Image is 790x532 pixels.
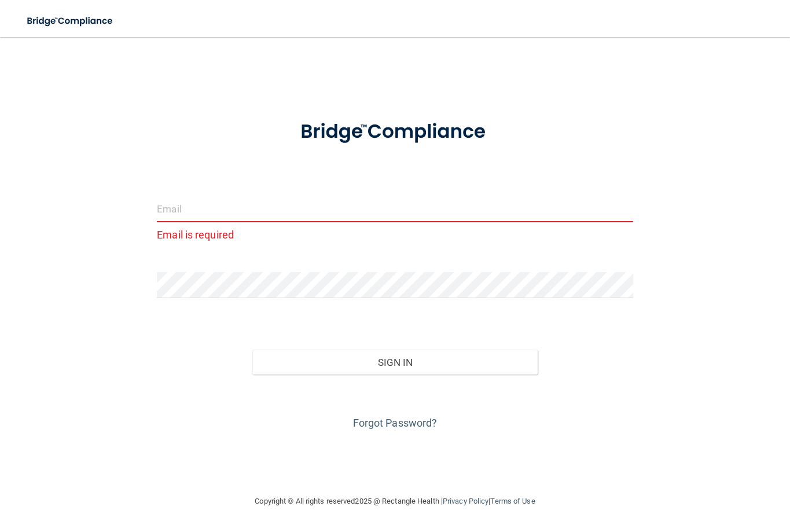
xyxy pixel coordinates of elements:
div: Copyright © All rights reserved 2025 @ Rectangle Health | | [184,483,607,520]
button: Sign In [252,350,538,375]
img: bridge_compliance_login_screen.278c3ca4.svg [280,107,509,157]
img: bridge_compliance_login_screen.278c3ca4.svg [17,9,124,33]
p: Email is required [157,225,633,244]
a: Privacy Policy [443,497,488,505]
a: Forgot Password? [353,417,438,429]
a: Terms of Use [490,497,535,505]
input: Email [157,196,633,222]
